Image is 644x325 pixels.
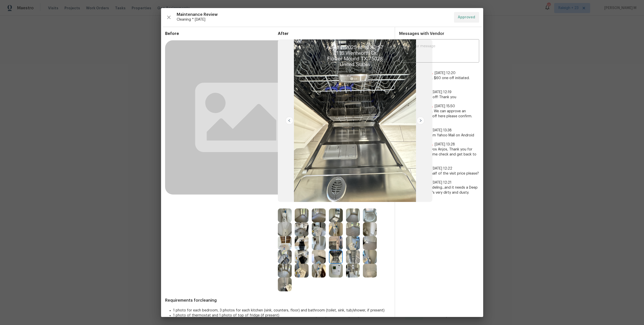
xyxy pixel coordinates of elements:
span: [DATE] 13:28 [435,143,455,146]
img: left-chevron-button-url [285,117,293,125]
span: Requirements for cleaning [165,298,391,303]
span: Could we get paid half of the visit price please? [399,171,479,176]
span: Hi Evilena Dos Anjos, We can approve an additional $60 one-off here please confirm. Thanks! [399,109,479,124]
span: Hi Evilena Dos Anjos, $60 one-off initiated. Thank you! [399,76,479,86]
li: 1 photo for each bedroom, 3 photos for each kitchen (sink, counters, floor) and bathroom (toilet,... [173,308,391,313]
span: [PERSON_NAME] A [399,104,433,109]
span: [DATE] 15:50 [435,104,455,108]
span: After [278,31,391,36]
span: [PERSON_NAME] A [399,71,433,76]
span: [DATE] 12:22 [432,167,452,170]
span: [PERSON_NAME] A [399,142,433,147]
span: [DATE] 12:19 [432,90,451,94]
span: Messages with Vendor [399,32,444,36]
span: Ok, thanks. Sent from Yahoo Mail on Android [399,133,479,138]
li: 1 photo of thermostat and 1 photo of top of fridge (if present) [173,313,391,318]
span: Hi [PERSON_NAME] Dos Anjos, Thank you for letting us know. Let me check and get back to you asap. [399,147,479,162]
span: Confirming the one off! Thank you [399,95,479,100]
span: [DATE] 13:38 [432,129,452,132]
span: [DATE] 12:21 [432,181,451,184]
span: Before [165,31,278,36]
img: right-chevron-button-url [416,117,425,125]
span: Cleaning * [DATE] [177,17,450,22]
span: Maintenance Review [177,12,450,17]
span: House's being remodeling...and it needs a Deep Clean when done. It's very dirty and dusty. [399,185,479,195]
span: [DATE] 12:20 [435,71,456,75]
